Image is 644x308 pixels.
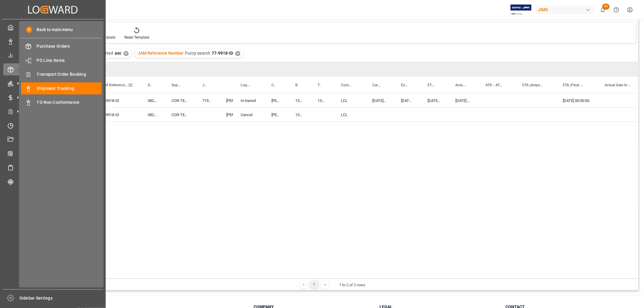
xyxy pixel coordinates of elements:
[556,94,598,107] div: [DATE] 00:00:00
[610,3,623,17] button: Help Center
[32,27,73,33] span: Back to main menu
[93,94,140,107] div: 77-9918-ID
[3,162,102,173] a: Sailing Schedules
[339,282,366,288] div: 1 to 2 of 2 rows
[241,83,252,87] span: Logward Status
[602,4,610,10] span: 32
[511,5,531,15] img: Exertis%20JAM%20-%20Email%20Logo.jpg_1722504956.jpg
[3,176,102,187] a: Tracking Shipment
[3,35,102,47] a: Data Management
[195,94,219,107] div: 71992
[365,94,394,107] div: [DATE] 00:00:00
[334,94,365,107] div: LCL
[3,134,102,145] a: Document Management
[288,94,310,107] div: 13629742
[394,94,420,107] div: [DATE] 00:00:00
[21,54,101,66] a: PO Line Items
[202,83,206,87] span: JAM Shipment Number
[235,51,240,56] div: ✕
[21,68,101,80] a: Transport Order Booking
[37,71,102,78] span: Transport Order Booking
[295,83,298,87] span: Booking Number
[21,82,101,94] a: Shipment Tracking
[536,5,594,14] div: JIMS
[164,94,195,107] div: COR-TEK CORPORATION - [GEOGRAPHIC_DATA]
[171,83,182,87] span: Supplier Full Name
[241,108,257,122] div: Cancel
[124,35,149,40] div: Reset Template
[138,51,184,56] span: JAM Reference Number
[428,83,435,87] span: ETD - ETS (Origin)
[334,108,365,122] div: LCL
[264,94,288,107] div: [PERSON_NAME]
[310,94,334,107] div: 13629742
[100,83,128,87] span: JAM Reference Number
[37,57,102,64] span: PO Line Items
[37,43,102,49] span: Purchase Orders
[448,94,478,107] div: [DATE] 00:00:00
[3,148,102,159] a: CO2 Calculator
[241,94,257,108] div: In-transit
[164,108,195,122] div: COR-TEK CORPORATION - [GEOGRAPHIC_DATA]
[93,108,140,122] div: 77-9918-ID
[140,94,164,107] div: 382886
[420,94,448,107] div: [DATE] 00:00:00
[596,3,610,17] button: show 32 new notifications
[140,108,164,122] div: 382886
[455,83,466,87] span: Actual Pickup Date (Origin)
[21,40,101,52] a: Purchase Orders
[522,83,543,87] span: ETA (drayage)
[101,51,113,56] span: sorted
[37,85,102,92] span: Shipment Tracking
[536,4,596,15] button: JIMS
[288,108,310,122] div: 13629742
[563,83,585,87] span: ETA (Final Delivery Location)
[123,51,129,56] div: ✕
[271,83,275,87] span: Carrier/ Forwarder Name
[3,119,102,131] a: Timeslot Management V2
[212,51,233,56] span: 77-9918-ID
[37,99,102,106] span: TO Non Conformance
[318,83,321,87] span: Tracking Number
[264,108,288,122] div: [PERSON_NAME]
[20,295,103,301] span: Sidebar Settings
[605,83,632,87] span: Actual Gate In POL
[148,83,152,87] span: Supplier Number
[3,49,102,61] a: My Reports
[311,281,318,288] div: 1
[372,83,381,87] span: Cargo Ready Date (Origin)
[401,83,408,87] span: Estimated Pickup Date (Origin)
[485,83,502,87] span: ATD - ATS (Origin)
[341,83,352,87] span: Container Type
[21,97,101,108] a: TO Non Conformance
[3,21,102,33] a: My Cockpit
[115,51,121,56] span: asc
[185,51,210,56] span: Fuzzy search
